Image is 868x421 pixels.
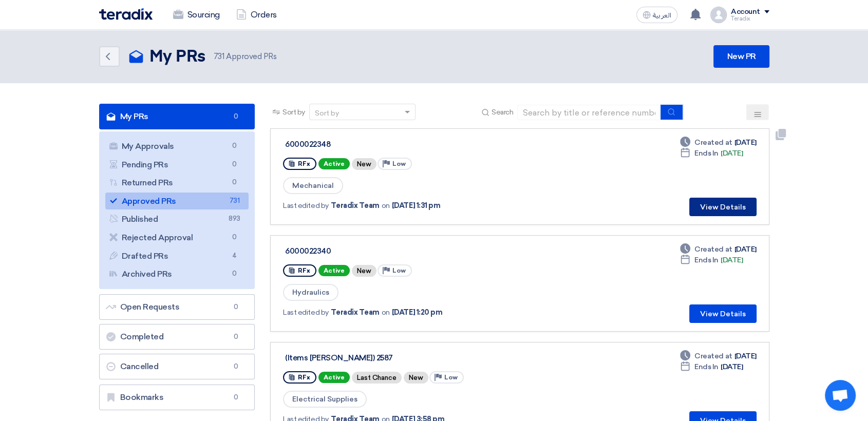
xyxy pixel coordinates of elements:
[694,255,719,265] span: Ends In
[228,141,240,151] span: 0
[105,265,249,283] a: Archived PRs
[694,244,732,255] span: Created at
[694,148,719,159] span: Ends In
[444,374,458,381] span: Low
[680,255,743,265] div: [DATE]
[105,156,249,174] a: Pending PRs
[731,8,760,16] div: Account
[228,4,285,26] a: Orders
[285,246,542,256] div: 6000022340
[636,7,677,23] button: العربية
[283,200,328,211] span: Last edited by
[689,198,757,216] button: View Details
[382,200,390,211] span: on
[228,269,240,279] span: 0
[283,284,338,301] span: Hydraulics
[99,104,255,129] a: My PRs0
[352,372,402,384] div: Last Chance
[680,351,756,361] div: [DATE]
[680,148,743,159] div: [DATE]
[283,307,328,318] span: Last edited by
[230,392,242,403] span: 0
[318,158,350,169] span: Active
[283,177,343,194] span: Mechanical
[680,244,756,255] div: [DATE]
[680,361,743,372] div: [DATE]
[492,107,513,118] span: Search
[352,158,376,170] div: New
[710,7,727,23] img: profile_test.png
[105,229,249,246] a: Rejected Approval
[105,138,249,155] a: My Approvals
[228,214,240,224] span: 893
[298,374,310,381] span: RFx
[105,174,249,192] a: Returned PRs
[228,196,240,206] span: 731
[228,232,240,243] span: 0
[517,105,661,120] input: Search by title or reference number
[298,267,310,274] span: RFx
[694,361,719,372] span: Ends In
[392,307,442,318] span: [DATE] 1:20 pm
[230,111,242,122] span: 0
[230,361,242,372] span: 0
[404,372,428,384] div: New
[285,353,542,362] div: 2587 (Perkins Items)
[392,267,406,274] span: Low
[228,177,240,188] span: 0
[214,52,224,61] span: 731
[149,47,205,67] h2: My PRs
[230,302,242,312] span: 0
[689,304,757,323] button: View Details
[230,332,242,342] span: 0
[694,137,732,148] span: Created at
[228,159,240,170] span: 0
[282,107,305,118] span: Sort by
[315,108,339,119] div: Sort by
[99,324,255,350] a: Completed0
[382,307,390,318] span: on
[331,307,380,318] span: Teradix Team
[298,160,310,167] span: RFx
[318,372,350,383] span: Active
[713,45,769,68] a: New PR
[694,351,732,361] span: Created at
[331,200,380,211] span: Teradix Team
[99,8,153,20] img: Teradix logo
[214,51,277,63] span: Approved PRs
[99,385,255,410] a: Bookmarks0
[105,193,249,210] a: Approved PRs
[285,140,542,149] div: 6000022348
[105,210,249,228] a: Published
[731,16,769,22] div: Teradix
[99,354,255,379] a: Cancelled0
[165,4,228,26] a: Sourcing
[352,265,376,277] div: New
[392,200,440,211] span: [DATE] 1:31 pm
[825,380,856,411] div: Open chat
[318,265,350,276] span: Active
[653,12,671,19] span: العربية
[680,137,756,148] div: [DATE]
[99,294,255,320] a: Open Requests0
[105,247,249,265] a: Drafted PRs
[228,251,240,261] span: 4
[392,160,406,167] span: Low
[283,391,367,408] span: Electrical Supplies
